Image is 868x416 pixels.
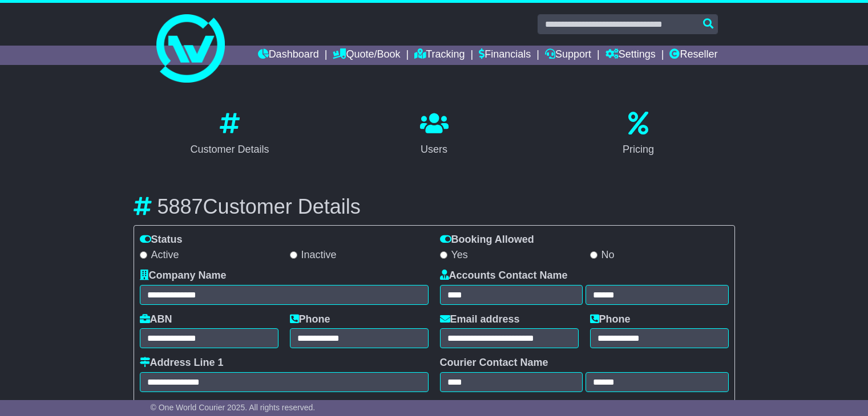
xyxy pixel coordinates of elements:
label: Inactive [290,249,337,262]
input: Active [140,251,147,259]
div: Pricing [623,142,654,157]
label: Status [140,234,183,246]
input: Inactive [290,251,297,259]
label: Address Line 1 [140,357,224,369]
input: Yes [440,251,447,259]
label: Phone [290,313,330,326]
a: Reseller [669,46,717,65]
a: Tracking [414,46,465,65]
a: Customer Details [183,108,276,161]
a: Quote/Book [333,46,400,65]
label: Company Name [140,270,227,282]
a: Users [413,108,456,161]
a: Financials [479,46,531,65]
label: Booking Allowed [440,234,534,246]
label: Phone [590,313,631,326]
span: 5887 [158,195,203,218]
label: Email address [440,313,520,326]
label: Courier Contact Name [440,357,548,369]
label: No [590,249,615,262]
label: ABN [140,313,172,326]
input: No [590,251,597,259]
a: Dashboard [258,46,319,65]
a: Pricing [615,108,661,161]
a: Support [545,46,591,65]
label: Accounts Contact Name [440,270,568,282]
label: Active [140,249,179,262]
div: Customer Details [190,142,269,157]
div: Users [420,142,449,157]
a: Settings [605,46,656,65]
label: Yes [440,249,468,262]
h3: Customer Details [134,195,735,218]
span: © One World Courier 2025. All rights reserved. [151,403,316,412]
